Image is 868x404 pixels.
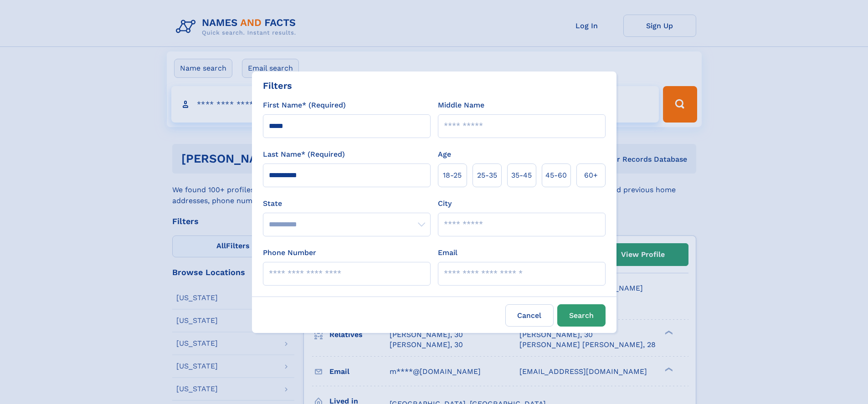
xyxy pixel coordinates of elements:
label: Middle Name [438,100,484,111]
span: 18‑25 [443,170,462,181]
div: Filters [263,79,292,92]
span: 60+ [584,170,598,181]
button: Search [557,304,606,327]
span: 35‑45 [511,170,532,181]
label: Age [438,149,451,160]
label: First Name* (Required) [263,100,346,111]
span: 25‑35 [477,170,497,181]
label: Last Name* (Required) [263,149,345,160]
label: Email [438,247,457,258]
label: Phone Number [263,247,316,258]
span: 45‑60 [545,170,567,181]
label: City [438,198,452,209]
label: Cancel [505,304,554,327]
label: State [263,198,431,209]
